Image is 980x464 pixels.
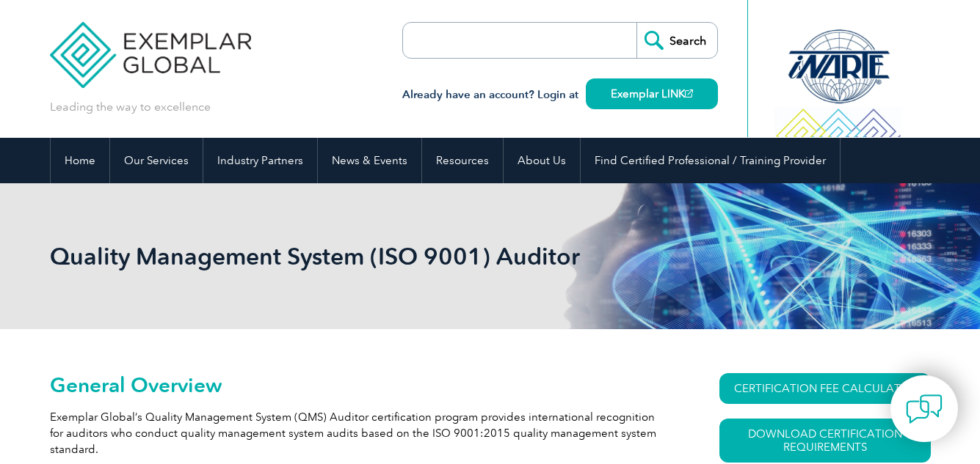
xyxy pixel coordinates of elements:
a: Resources [422,138,503,183]
a: Home [51,138,109,183]
a: About Us [504,138,580,183]
h3: Already have an account? Login at [402,86,718,104]
p: Leading the way to excellence [50,99,211,115]
a: Industry Partners [203,138,317,183]
a: Find Certified Professional / Training Provider [581,138,840,183]
h1: Quality Management System (ISO 9001) Auditor [50,242,614,270]
a: Download Certification Requirements [719,419,931,463]
img: open_square.png [685,89,693,97]
input: Search [636,23,717,58]
a: Our Services [110,138,203,183]
a: News & Events [318,138,421,183]
img: contact-chat.png [906,391,943,427]
p: Exemplar Global’s Quality Management System (QMS) Auditor certification program provides internat... [50,409,667,457]
a: CERTIFICATION FEE CALCULATOR [719,373,931,404]
h2: General Overview [50,373,667,397]
a: Exemplar LINK [586,78,718,109]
